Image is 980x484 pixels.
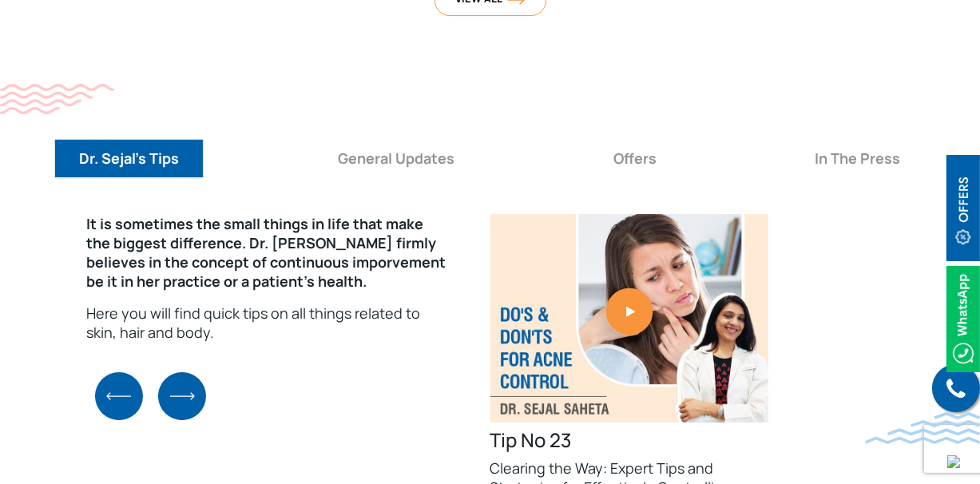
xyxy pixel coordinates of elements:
[87,303,450,342] p: Here you will find quick tips on all things related to skin, hair and body.
[589,139,681,178] button: Offers
[865,412,980,444] img: bluewave
[313,139,479,178] button: General Updates
[158,372,206,420] div: Next slide
[946,155,980,261] img: offerBt
[158,372,206,420] img: BlueNextArrow
[95,372,143,420] div: Previous slide
[54,139,204,178] button: Dr. Sejal's Tips
[946,309,980,327] a: Whatsappicon
[95,372,143,420] img: /BluePrevArrow
[946,266,980,372] img: Whatsappicon
[490,429,768,452] h4: Tip No 23
[87,214,450,291] p: It is sometimes the small things in life that make the biggest difference. Dr. [PERSON_NAME] firm...
[947,455,960,468] img: up-blue-arrow.svg
[490,214,768,423] img: Tip No 23
[791,139,926,178] button: In The Press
